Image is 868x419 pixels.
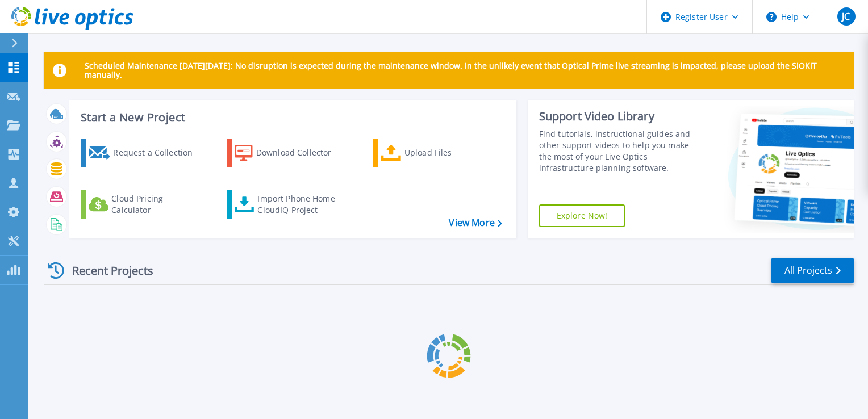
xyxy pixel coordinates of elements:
a: Download Collector [227,139,353,167]
a: Cloud Pricing Calculator [81,190,207,219]
a: All Projects [771,258,854,283]
div: Request a Collection [113,141,204,164]
div: Recent Projects [44,257,169,284]
a: Request a Collection [81,139,207,167]
span: JC [842,12,850,21]
h3: Start a New Project [81,111,502,124]
a: View More [449,217,502,228]
div: Find tutorials, instructional guides and other support videos to help you make the most of your L... [539,128,703,174]
a: Explore Now! [539,204,625,227]
div: Support Video Library [539,109,703,124]
p: Scheduled Maintenance [DATE][DATE]: No disruption is expected during the maintenance window. In t... [85,61,845,79]
div: Cloud Pricing Calculator [111,193,202,216]
div: Import Phone Home CloudIQ Project [257,193,346,216]
a: Upload Files [373,139,500,167]
div: Download Collector [256,141,347,164]
div: Upload Files [404,141,495,164]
